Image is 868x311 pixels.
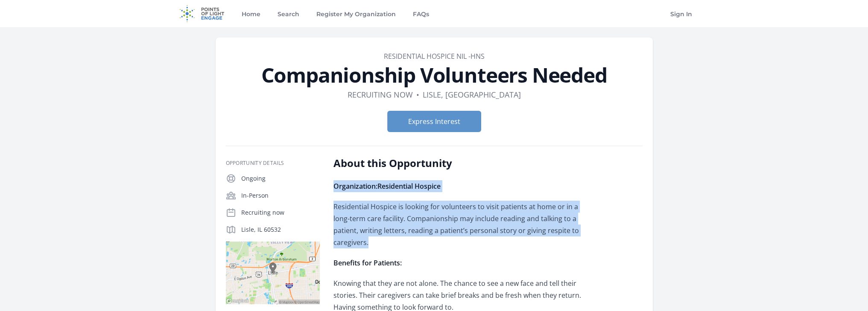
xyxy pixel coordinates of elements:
p: Lisle, IL 60532 [241,225,320,234]
dd: Recruiting now [348,89,413,101]
button: Express Interest [387,111,481,132]
a: Residential Hospice NIL -HNS [384,52,485,61]
h3: Opportunity Details [226,160,320,167]
p: Ongoing [241,174,320,183]
h2: About this Opportunity [333,156,583,170]
div: • [416,89,419,101]
span: Benefits for Patients: [333,258,402,268]
dd: Lisle, [GEOGRAPHIC_DATA] [423,89,521,101]
p: Recruiting now [241,208,320,217]
p: In-Person [241,191,320,200]
img: Map [226,242,320,304]
span: Residential Hospice is looking for volunteers to visit patients at home or in a long-term care fa... [333,202,579,247]
h1: Companionship Volunteers Needed [226,65,643,85]
span: Organization: [333,181,441,191]
span: Residential Hospice [377,181,441,191]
